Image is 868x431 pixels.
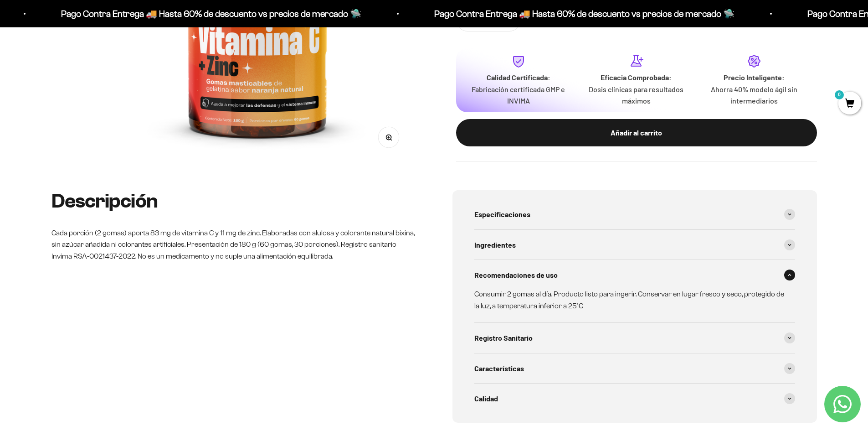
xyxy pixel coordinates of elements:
strong: Calidad Certificada: [487,73,550,81]
h2: Descripción [51,190,416,212]
summary: Registro Sanitario [474,323,795,353]
span: Recomendaciones de uso [474,269,558,281]
p: Cada porción (2 gomas) aporta 83 mg de vitamina C y 11 mg de zinc. Elaboradas con alulosa y color... [51,227,416,262]
p: Consumir 2 gomas al día. Producto listo para ingerir. Conservar en lugar fresco y seco, protegido... [474,288,784,312]
strong: Precio Inteligente: [724,73,785,81]
summary: Especificaciones [474,199,795,229]
span: Registro Sanitario [474,332,533,344]
a: 0 [838,99,861,109]
summary: Características [474,353,795,384]
mark: 0 [834,89,845,100]
p: Fabricación certificada GMP e INVIMA [467,83,570,106]
strong: Eficacia Comprobada: [601,73,672,81]
summary: Recomendaciones de uso [474,260,795,290]
summary: Calidad [474,384,795,414]
button: Añadir al carrito [456,119,817,146]
p: Pago Contra Entrega 🚚 Hasta 60% de descuento vs precios de mercado 🛸 [56,6,356,21]
summary: Ingredientes [474,230,795,260]
p: Dosis clínicas para resultados máximos [585,83,688,106]
div: Añadir al carrito [474,126,799,138]
span: Características [474,363,524,374]
span: Calidad [474,393,498,405]
p: Ahorra 40% modelo ágil sin intermediarios [703,83,806,106]
span: Especificaciones [474,208,530,220]
p: Pago Contra Entrega 🚚 Hasta 60% de descuento vs precios de mercado 🛸 [429,6,729,21]
span: Ingredientes [474,239,516,251]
